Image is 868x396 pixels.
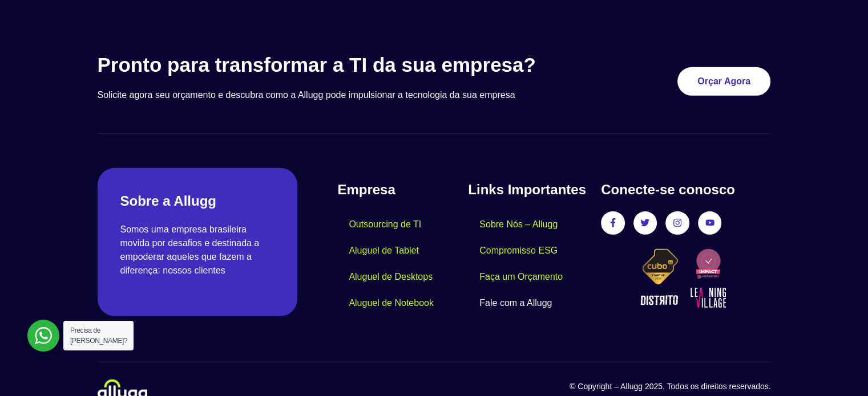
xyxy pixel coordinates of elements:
a: Faça um Orçamento [468,264,574,290]
nav: Menu [468,211,590,316]
h3: Pronto para transformar a TI da sua empresa? [98,53,589,77]
p: Solicite agora seu orçamento e descubra como a Allugg pode impulsionar a tecnologia da sua empresa [98,88,589,102]
a: Sobre Nós – Allugg [468,211,569,238]
a: Orçar Agora [677,67,770,96]
a: Aluguel de Tablet [337,238,430,264]
p: Somos uma empresa brasileira movida por desafios e destinada a empoderar aqueles que fazem a dife... [120,223,275,277]
a: Fale com a Allugg [468,290,563,316]
a: Compromisso ESG [468,238,569,264]
h4: Links Importantes [468,179,590,200]
a: Aluguel de Notebook [337,290,445,316]
nav: Menu [337,211,468,316]
span: Precisa de [PERSON_NAME]? [70,326,127,345]
h4: Empresa [337,179,468,200]
a: Outsourcing de TI [337,211,433,238]
h2: Sobre a Allugg [120,191,275,211]
h4: Conecte-se conosco [601,179,770,200]
p: © Copyright – Allugg 2025. Todos os direitos reservados. [434,381,771,393]
span: Orçar Agora [697,77,750,86]
iframe: Chat Widget [663,251,868,396]
a: Aluguel de Desktops [337,264,444,290]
